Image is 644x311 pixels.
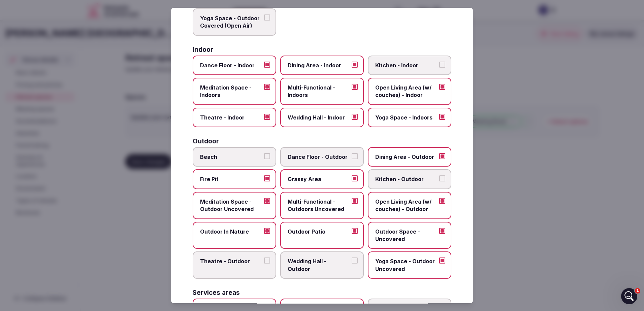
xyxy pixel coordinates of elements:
span: Dance Floor - Outdoor [288,153,350,161]
button: Wedding Hall - Indoor [352,114,358,120]
button: Outdoor In Nature [264,228,270,234]
span: Yoga Space - Indoors [375,114,437,121]
span: Grassy Area [288,176,350,183]
button: Dining Area - Indoor [352,62,358,68]
button: Dance Floor - Outdoor [352,153,358,159]
button: Yoga Space - Outdoor Uncovered [439,258,445,264]
span: Open Living Area (w/ couches) - Indoor [375,84,437,99]
button: Multi-Functional - Outdoors Uncovered [352,198,358,204]
button: Kitchen - Outdoor [439,176,445,182]
span: Wedding Hall - Indoor [288,114,350,121]
button: Outdoor Space - Uncovered [439,228,445,234]
button: Open Living Area (w/ couches) - Indoor [439,84,445,90]
button: Beach [264,153,270,159]
span: Kitchen - Outdoor [375,176,437,183]
button: Dining Area - Outdoor [439,153,445,159]
span: Beach [200,153,262,161]
button: Fire Pit [264,176,270,182]
h3: Outdoor [193,138,219,144]
span: Yoga Space - Outdoor Covered (Open Air) [200,14,262,30]
button: Yoga Space - Outdoor Covered (Open Air) [264,14,270,21]
span: Dining Area - Indoor [288,62,350,69]
button: Yoga Space - Indoors [439,114,445,120]
button: Dance Floor - Indoor [264,62,270,68]
h3: Services areas [193,289,240,296]
button: Theatre - Outdoor [264,258,270,264]
span: Meditation Space - Outdoor Uncovered [200,198,262,213]
span: Kitchen - Indoor [375,62,437,69]
button: Kitchen - Indoor [439,62,445,68]
span: Dance Floor - Indoor [200,62,262,69]
span: Outdoor Patio [288,228,350,235]
span: Dining Area - Outdoor [375,153,437,161]
button: Meditation Space - Outdoor Uncovered [264,198,270,204]
span: Theatre - Outdoor [200,258,262,265]
span: Wedding Hall - Outdoor [288,258,350,273]
span: Outdoor Space - Uncovered [375,228,437,243]
span: 1 [635,288,640,293]
button: Wedding Hall - Outdoor [352,258,358,264]
span: Multi-Functional - Outdoors Uncovered [288,198,350,213]
h3: Indoor [193,46,213,53]
iframe: Intercom live chat [621,288,637,304]
button: Grassy Area [352,176,358,182]
button: Outdoor Patio [352,228,358,234]
button: Multi-Functional - Indoors [352,84,358,90]
button: Open Living Area (w/ couches) - Outdoor [439,198,445,204]
span: Meditation Space - Indoors [200,84,262,99]
span: Yoga Space - Outdoor Uncovered [375,258,437,273]
button: Meditation Space - Indoors [264,84,270,90]
span: Outdoor In Nature [200,228,262,235]
span: Fire Pit [200,176,262,183]
span: Open Living Area (w/ couches) - Outdoor [375,198,437,213]
button: Theatre - Indoor [264,114,270,120]
span: Theatre - Indoor [200,114,262,121]
span: Multi-Functional - Indoors [288,84,350,99]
